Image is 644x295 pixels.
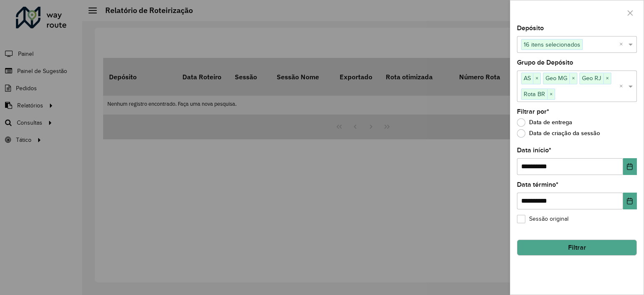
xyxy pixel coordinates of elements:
[517,145,551,155] label: Data início
[547,89,555,99] span: ×
[569,73,577,84] span: ×
[517,129,600,138] label: Data de criação da sessão
[619,39,626,50] span: Clear all
[522,39,582,50] span: 16 itens selecionados
[623,193,637,209] button: Choose Date
[517,240,637,256] button: Filtrar
[543,73,569,83] span: Geo MG
[517,180,558,190] label: Data término
[517,23,544,33] label: Depósito
[517,57,573,68] label: Grupo de Depósito
[522,73,533,83] span: AS
[517,118,572,127] label: Data de entrega
[517,214,569,223] label: Sessão original
[619,81,626,91] span: Clear all
[603,73,611,84] span: ×
[522,89,547,99] span: Rota BR
[533,73,540,84] span: ×
[580,73,603,83] span: Geo RJ
[623,158,637,175] button: Choose Date
[517,107,549,117] label: Filtrar por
